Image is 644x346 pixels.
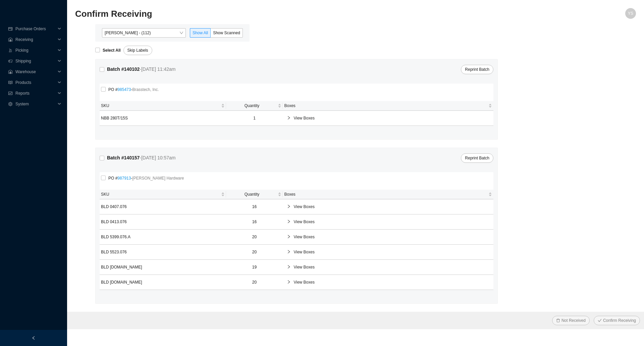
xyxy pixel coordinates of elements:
span: Warehouse [15,66,56,77]
td: 1 [226,111,283,126]
strong: Batch # 140102 [107,66,140,72]
td: BLD 5523.076 [100,245,226,260]
td: BLD [DOMAIN_NAME] [100,260,226,275]
span: View Boxes [293,115,489,121]
span: View Boxes [293,249,489,255]
span: Products [15,77,56,88]
span: Receiving [15,34,56,45]
span: Show All [193,31,208,35]
div: View Boxes [284,201,492,213]
span: Quantity [227,102,277,109]
span: Purchase Orders [15,23,56,34]
th: Boxes sortable [283,101,493,111]
td: 16 [226,214,283,230]
span: [PERSON_NAME] Hardware [132,176,184,181]
button: Reprint Batch [461,65,493,74]
span: Show Scanned [213,31,240,35]
th: SKU sortable [100,190,226,199]
td: 20 [226,245,283,260]
span: credit-card [8,27,13,31]
th: SKU sortable [100,101,226,111]
span: right [287,116,291,120]
div: View Boxes [284,216,492,228]
span: Shipping [15,56,56,66]
td: 16 [226,199,283,214]
strong: Select All [103,48,121,53]
div: View Boxes [284,112,492,124]
a: 985473 [117,87,131,92]
span: Boxes [284,102,487,109]
div: View Boxes [284,261,492,273]
span: View Boxes [293,264,489,270]
th: Quantity sortable [226,101,283,111]
span: Boxes [284,191,487,198]
span: - [DATE] 10:57am [140,155,175,160]
span: right [287,204,291,208]
span: read [8,81,13,85]
span: Reprint Batch [465,155,489,161]
span: YS [628,8,633,19]
td: 19 [226,260,283,275]
span: View Boxes [293,203,489,210]
div: View Boxes [284,246,492,258]
button: checkConfirm Receiving [594,316,640,325]
span: Brasstech, Inc. [132,87,159,92]
span: Skip Labels [127,47,148,54]
span: View Boxes [293,218,489,225]
span: - [DATE] 11:42am [140,66,175,72]
span: fund [8,91,13,95]
span: System [15,99,56,109]
span: SKU [101,191,220,198]
span: right [287,250,291,254]
td: BLD [DOMAIN_NAME] [100,275,226,290]
td: 20 [226,275,283,290]
span: right [287,265,291,269]
th: Boxes sortable [283,190,493,199]
span: View Boxes [293,234,489,240]
div: View Boxes [284,276,492,288]
span: right [287,235,291,239]
a: 987913 [117,176,131,181]
td: BLD 0407.076 [100,199,226,214]
button: Reprint Batch [461,153,493,163]
span: PO # - [106,86,162,93]
td: BLD 0413.076 [100,214,226,230]
span: Reprint Batch [465,66,489,73]
span: Quantity [227,191,277,198]
span: Picking [15,45,56,56]
span: PO # - [106,175,186,182]
button: Skip Labels [123,46,152,55]
strong: Batch # 140157 [107,155,140,160]
th: Quantity sortable [226,190,283,199]
span: left [32,336,36,340]
td: NBB 280T/15S [100,111,226,126]
span: SKU [101,102,220,109]
div: View Boxes [284,231,492,243]
span: Reports [15,88,56,99]
span: Yossi Siff - (112) [105,29,183,37]
span: right [287,280,291,284]
span: right [287,219,291,224]
h2: Confirm Receiving [75,8,496,20]
span: View Boxes [293,279,489,286]
td: 20 [226,230,283,245]
td: BLD 5399.076.A [100,230,226,245]
span: setting [8,102,13,106]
